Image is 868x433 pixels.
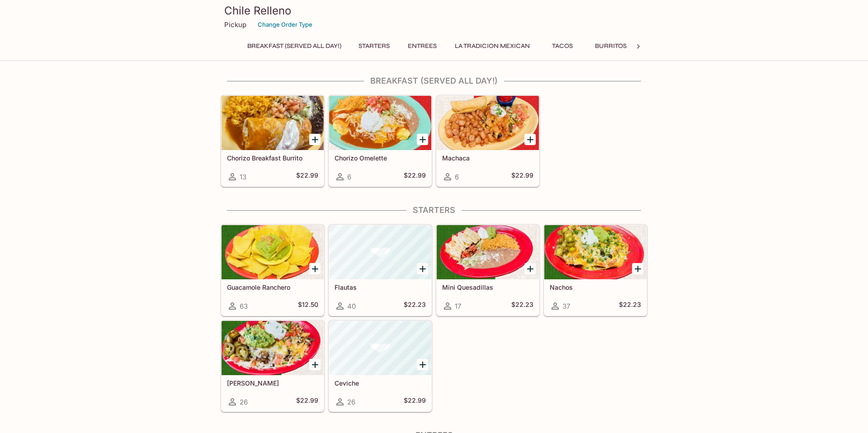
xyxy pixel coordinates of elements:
h5: $12.50 [298,301,318,311]
button: Add Chorizo Breakfast Burrito [309,134,321,145]
h5: Mini Quesadillas [442,283,533,291]
h3: Chile Relleno [224,4,644,18]
h5: $22.23 [404,301,426,311]
a: Chorizo Omelette6$22.99 [329,95,432,187]
div: Nachos [544,225,646,279]
button: Add Guacamole Ranchero [309,263,321,274]
h5: Flautas [335,283,426,291]
button: Add Ceviche [417,359,428,370]
button: La Tradicion Mexican [450,40,535,52]
a: [PERSON_NAME]26$22.99 [221,320,324,412]
button: Add Flautas [417,263,428,274]
div: Mini Quesadillas [437,225,539,279]
div: Chorizo Omelette [329,96,431,150]
h5: Chorizo Breakfast Burrito [227,154,318,162]
h5: Machaca [442,154,533,162]
p: Pickup [224,20,246,29]
button: Add Machaca [524,134,536,145]
div: Carne Asada Fries [222,321,324,375]
a: Ceviche26$22.99 [329,320,432,412]
a: Nachos37$22.23 [544,225,647,316]
button: Change Order Type [254,18,316,32]
a: Flautas40$22.23 [329,225,432,316]
h5: $22.23 [511,301,533,311]
button: Entrees [402,40,443,52]
a: Mini Quesadillas17$22.23 [436,225,539,316]
div: Flautas [329,225,431,279]
div: Machaca [437,96,539,150]
h4: Breakfast (Served ALL DAY!) [221,76,647,86]
h5: $22.99 [296,396,318,407]
div: Ceviche [329,321,431,375]
button: Add Carne Asada Fries [309,359,321,370]
div: Chorizo Breakfast Burrito [222,96,324,150]
button: Breakfast (Served ALL DAY!) [242,40,346,52]
a: Chorizo Breakfast Burrito13$22.99 [221,95,324,187]
span: 6 [455,173,459,181]
h5: $22.99 [296,171,318,182]
h5: [PERSON_NAME] [227,379,318,387]
span: 17 [455,302,461,311]
button: Add Mini Quesadillas [524,263,536,274]
span: 13 [240,173,246,181]
button: Burritos [590,40,632,52]
span: 63 [240,302,248,311]
h5: $22.99 [404,396,426,407]
span: 40 [347,302,356,311]
span: 26 [240,398,248,406]
h5: $22.99 [511,171,533,182]
span: 37 [562,302,570,311]
h5: Nachos [550,283,641,291]
h5: $22.23 [619,301,641,311]
a: Guacamole Ranchero63$12.50 [221,225,324,316]
button: Tacos [542,40,583,52]
h5: Guacamole Ranchero [227,283,318,291]
div: Guacamole Ranchero [222,225,324,279]
button: Add Chorizo Omelette [417,134,428,145]
button: Add Nachos [632,263,643,274]
button: Starters [354,40,395,52]
span: 6 [347,173,351,181]
a: Machaca6$22.99 [436,95,539,187]
h5: Ceviche [335,379,426,387]
span: 26 [347,398,355,406]
h4: Starters [221,205,647,215]
h5: Chorizo Omelette [335,154,426,162]
h5: $22.99 [404,171,426,182]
